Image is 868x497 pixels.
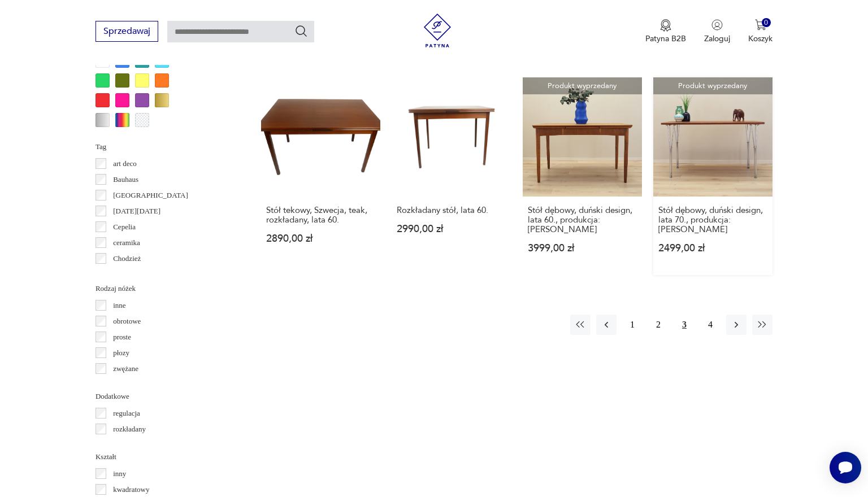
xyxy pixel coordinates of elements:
p: zwężane [113,363,138,375]
p: płozy [113,347,129,359]
p: Rodzaj nóżek [96,282,234,295]
a: Produkt wyprzedanyStół dębowy, duński design, lata 70., produkcja: DaniaStół dębowy, duński desig... [653,77,772,275]
p: Cepelia [113,221,136,233]
p: 2890,00 zł [266,234,375,243]
p: Koszyk [748,33,772,44]
p: inny [113,468,126,480]
p: [GEOGRAPHIC_DATA] [113,189,188,202]
p: 2990,00 zł [397,224,506,234]
a: Stół tekowy, Szwecja, teak, rozkładany, lata 60.Stół tekowy, Szwecja, teak, rozkładany, lata 60.2... [261,77,380,275]
p: rozkładany [113,423,146,435]
p: proste [113,331,131,343]
p: ceramika [113,237,140,249]
button: 4 [700,315,721,335]
button: Zaloguj [704,19,730,44]
button: 1 [622,315,643,335]
p: Chodzież [113,252,141,265]
p: art deco [113,158,137,170]
p: [DATE][DATE] [113,205,160,217]
p: Patyna B2B [645,33,686,44]
p: Dodatkowe [96,390,234,403]
img: Ikonka użytkownika [711,19,723,30]
a: Ikona medaluPatyna B2B [645,19,686,44]
p: obrotowe [113,315,141,328]
p: 2499,00 zł [658,243,767,253]
h3: Stół tekowy, Szwecja, teak, rozkładany, lata 60. [266,206,375,225]
button: 0Koszyk [748,19,772,44]
p: kwadratowy [113,483,149,496]
a: Sprzedawaj [96,28,158,36]
button: 3 [674,315,695,335]
button: Sprzedawaj [96,21,158,42]
div: 0 [762,18,771,28]
a: Produkt wyprzedanyStół dębowy, duński design, lata 60., produkcja: DaniaStół dębowy, duński desig... [523,77,642,275]
h3: Rozkładany stół, lata 60. [397,206,506,215]
h3: Stół dębowy, duński design, lata 60., produkcja: [PERSON_NAME] [528,206,637,234]
img: Ikona koszyka [755,19,766,30]
iframe: Smartsupp widget button [830,452,861,483]
p: 3999,00 zł [528,243,637,253]
button: 2 [648,315,669,335]
h3: Stół dębowy, duński design, lata 70., produkcja: [PERSON_NAME] [658,206,767,234]
p: regulacja [113,407,140,420]
a: Rozkładany stół, lata 60.Rozkładany stół, lata 60.2990,00 zł [392,77,511,275]
button: Szukaj [294,24,308,38]
p: Bauhaus [113,173,138,186]
button: Patyna B2B [645,19,686,44]
img: Patyna - sklep z meblami i dekoracjami vintage [420,14,454,47]
p: Kształt [96,451,234,463]
p: Tag [96,141,234,153]
p: inne [113,299,125,312]
p: Ćmielów [113,268,140,281]
p: Zaloguj [704,33,730,44]
img: Ikona medalu [660,19,671,32]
